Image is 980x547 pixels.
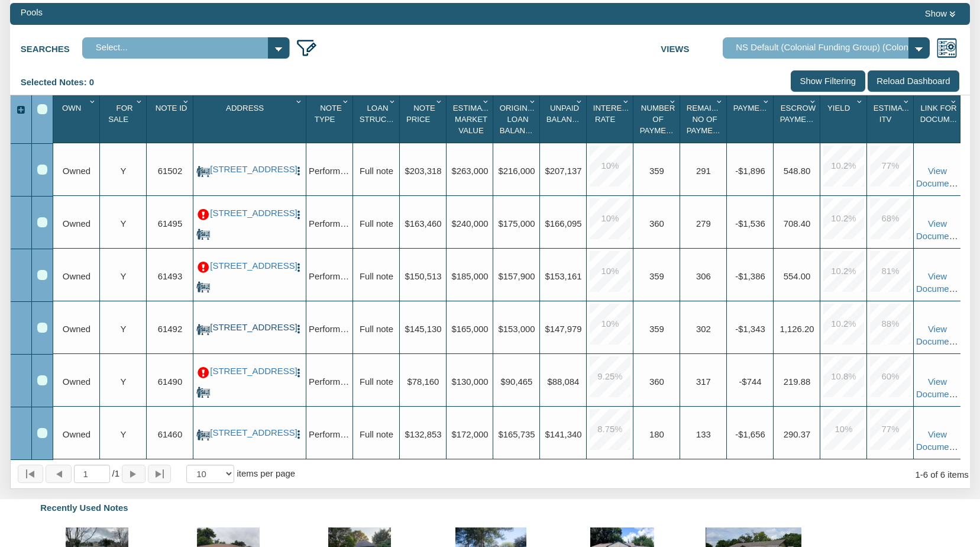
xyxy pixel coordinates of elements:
span: $165,735 [498,430,535,439]
span: Y [120,324,126,334]
div: Note Price Sort None [403,99,447,139]
span: Performing [309,219,352,229]
div: Row 6, Row Selection Checkbox [37,428,47,438]
button: Press to open the note menu [293,366,304,379]
div: Column Menu [620,95,632,108]
span: 279 [696,219,711,229]
span: $90,465 [501,377,533,387]
span: Owned [63,377,90,387]
span: $78,160 [407,377,439,387]
img: cell-menu.png [293,368,304,378]
span: 548.80 [784,166,811,176]
span: Y [120,377,126,387]
label: Views [661,37,723,56]
span: 1,126.20 [780,324,814,334]
abbr: of [112,469,115,478]
span: 61490 [158,377,182,387]
span: Note Price [406,104,435,124]
img: cell-menu.png [293,262,304,273]
abbr: through [920,470,923,480]
span: 1 6 of 6 items [915,470,968,480]
div: Recently Used Notes [12,496,968,520]
div: Estimated Market Value Sort None [449,99,493,139]
div: Sort None [356,99,400,139]
span: Y [120,272,126,281]
span: $141,340 [545,430,581,439]
span: $145,130 [405,324,441,334]
div: Note Id Sort None [150,99,193,139]
span: -$1,386 [735,272,765,281]
a: 712 Ave M, S. Houston, TX, 77587 [210,261,289,272]
span: 61492 [158,324,182,334]
span: Full note [360,166,393,176]
div: 10.2 [823,146,864,186]
span: Owned [63,166,90,176]
a: View Documents [916,430,960,452]
div: 10.0 [590,251,630,292]
div: Sort None [636,99,680,139]
img: for_sale.png [196,227,210,241]
div: Column Menu [761,95,772,108]
span: -$1,656 [735,430,765,439]
span: Full note [360,377,393,387]
div: Sort None [496,99,540,139]
button: Page to last [148,465,172,482]
input: Selected page [74,465,110,483]
div: Yield Sort None [823,99,867,139]
span: Note Id [156,104,187,112]
img: cell-menu.png [293,429,304,440]
span: $166,095 [545,219,581,229]
img: cell-menu.png [293,210,304,220]
img: cell-menu.png [293,324,304,334]
span: items per page [237,469,295,478]
div: Column Menu [180,95,192,108]
img: for_sale.png [196,385,210,399]
span: Performing [309,272,352,281]
div: Sort None [730,99,774,139]
span: $216,000 [498,166,535,176]
button: Press to open the note menu [293,323,304,335]
div: Original Loan Balance Sort None [496,99,540,139]
button: Press to open the note menu [293,165,304,177]
div: 10.0 [823,409,864,450]
span: $163,460 [405,219,441,229]
div: Sort None [103,99,147,139]
input: Reload Dashboard [868,70,959,92]
div: Note Type Sort None [309,99,353,139]
div: Sort None [403,99,447,139]
div: Sort None [449,99,493,139]
span: 306 [696,272,711,281]
button: Page to first [18,465,44,482]
div: Estimated Itv Sort None [870,99,914,139]
span: Original Loan Balance [500,104,537,135]
div: Row 4, Row Selection Checkbox [37,323,47,333]
img: for_sale.png [196,428,210,442]
span: -$1,343 [735,324,765,334]
div: Sort None [870,99,914,139]
div: Sort None [823,99,867,139]
span: 359 [649,324,664,334]
span: $203,318 [405,166,441,176]
button: Show [921,7,959,21]
span: Remaining No Of Payments [687,104,731,135]
span: $175,000 [498,219,535,229]
span: Full note [360,324,393,334]
span: 359 [649,166,664,176]
div: 10.0 [590,198,630,239]
span: Address [226,104,264,112]
div: Column Menu [901,95,913,108]
span: Y [120,430,126,439]
div: Column Menu [434,95,445,108]
a: 7118 Heron, Houston, TX, 77087 [210,208,289,219]
div: Sort None [543,99,587,139]
span: Performing [309,166,352,176]
span: Loan Structure [360,104,408,124]
div: Escrow Payment Sort None [777,99,820,139]
button: Press to open the note menu [293,261,304,273]
button: Press to open the note menu [293,208,304,221]
div: Column Menu [807,95,819,108]
button: Page forward [122,465,145,482]
div: Interest Rate Sort None [590,99,633,139]
div: Column Menu [87,95,99,108]
span: 180 [649,430,664,439]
